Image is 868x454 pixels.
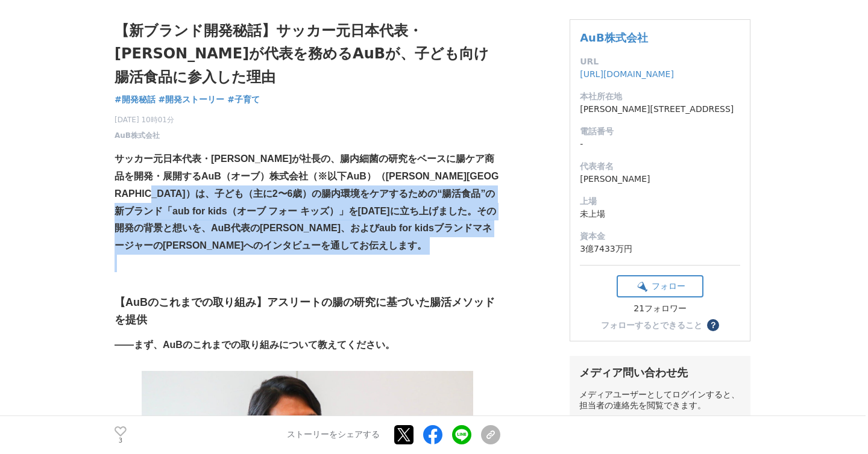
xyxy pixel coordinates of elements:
[580,243,740,255] dd: 3億7433万円
[159,94,225,105] span: #開発ストーリー
[159,93,225,106] a: #開発ストーリー
[115,296,495,326] strong: 【AuBのこれまでの取り組み】アスリートの腸の研究に基づいた腸活メソッドを提供
[115,340,395,350] strong: ――まず、AuBのこれまでの取り組みについて教えてください。
[580,173,740,185] dd: [PERSON_NAME]
[115,93,156,106] a: #開発秘話
[580,31,647,44] a: AuB株式会社
[601,321,702,329] div: フォローするとできること
[227,94,260,105] span: #子育て
[287,430,380,441] p: ストーリーをシェアする
[580,55,740,68] dt: URL
[580,69,674,79] a: [URL][DOMAIN_NAME]
[580,160,740,173] dt: 代表者名
[115,114,174,125] span: [DATE] 10時01分
[227,93,260,106] a: #子育て
[579,365,741,380] div: メディア問い合わせ先
[580,208,740,220] dd: 未上場
[707,319,719,331] button: ？
[579,390,741,411] div: メディアユーザーとしてログインすると、担当者の連絡先を閲覧できます。
[580,230,740,243] dt: 資本金
[580,90,740,103] dt: 本社所在地
[580,138,740,151] dd: -
[115,130,160,141] a: AuB株式会社
[580,195,740,208] dt: 上場
[617,303,703,314] div: 21フォロワー
[709,321,717,329] span: ？
[580,103,740,116] dd: [PERSON_NAME][STREET_ADDRESS]
[115,154,498,250] strong: サッカー元日本代表・[PERSON_NAME]が社長の、腸内細菌の研究をベースに腸ケア商品を開発・展開するAuB（オーブ）株式会社（※以下AuB）（[PERSON_NAME][GEOGRAPHI...
[115,19,500,89] h1: 【新ブランド開発秘話】サッカー元日本代表・[PERSON_NAME]が代表を務めるAuBが、子ども向け腸活食品に参入した理由
[580,125,740,138] dt: 電話番号
[115,438,127,444] p: 3
[617,275,703,297] button: フォロー
[115,94,156,105] span: #開発秘話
